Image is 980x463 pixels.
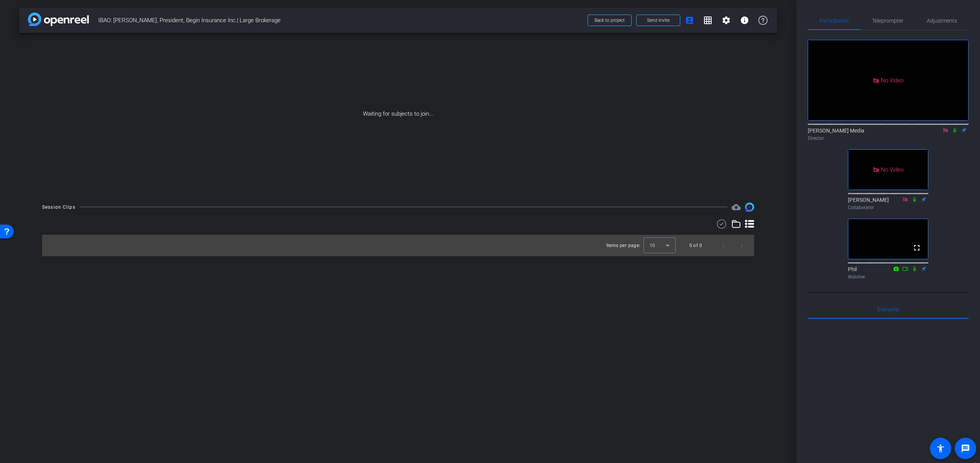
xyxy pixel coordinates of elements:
[927,18,957,23] span: Adjustments
[647,17,670,23] span: Send invite
[912,243,921,252] mat-icon: fullscreen
[714,236,733,255] button: Previous page
[685,16,694,25] mat-icon: account_box
[722,16,731,25] mat-icon: settings
[820,18,849,23] span: Participants
[808,135,969,142] div: Director
[703,16,712,25] mat-icon: grid_on
[19,33,777,195] div: Waiting for subjects to join...
[732,203,741,212] mat-icon: cloud_upload
[848,265,928,280] div: Phil
[42,203,75,211] div: Session Clips
[28,13,89,26] img: app-logo
[848,273,928,280] div: Watcher
[733,236,751,255] button: Next page
[961,444,970,453] mat-icon: message
[689,242,702,249] div: 0 of 0
[740,16,749,25] mat-icon: info
[636,15,680,26] button: Send invite
[808,127,969,142] div: [PERSON_NAME] Media
[606,242,640,249] div: Items per page:
[881,166,903,173] span: No Video
[98,13,583,28] span: IBAO: [PERSON_NAME], President, Begin Insurance Inc.| Large Brokerage
[881,77,903,83] span: No Video
[588,15,632,26] button: Back to project
[877,307,899,312] span: Everyone
[848,204,928,211] div: Collaborator
[745,203,754,212] img: Session clips
[936,444,945,453] mat-icon: accessibility
[848,196,928,211] div: [PERSON_NAME]
[872,18,903,23] span: Teleprompter
[732,203,741,212] span: Destinations for your clips
[595,18,625,23] span: Back to project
